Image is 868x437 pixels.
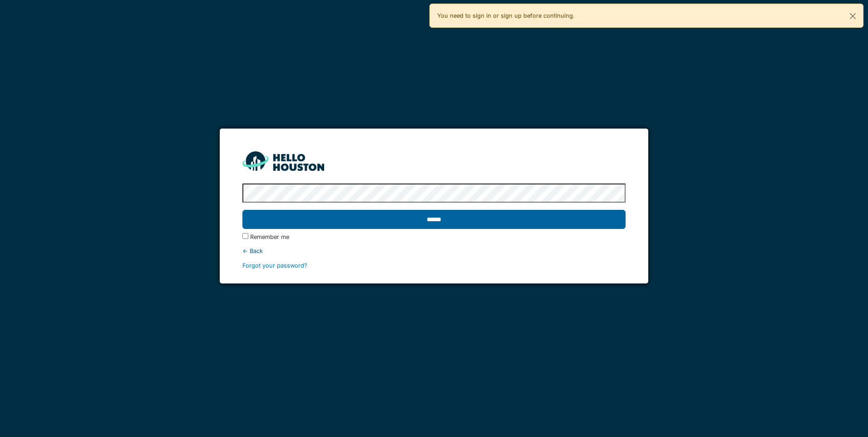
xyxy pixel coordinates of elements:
div: ← Back [242,247,625,255]
img: HH_line-BYnF2_Hg.png [242,151,324,171]
a: Forgot your password? [242,262,307,269]
button: Close [843,4,863,28]
div: You need to sign in or sign up before continuing. [429,4,863,28]
label: Remember me [250,233,289,241]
